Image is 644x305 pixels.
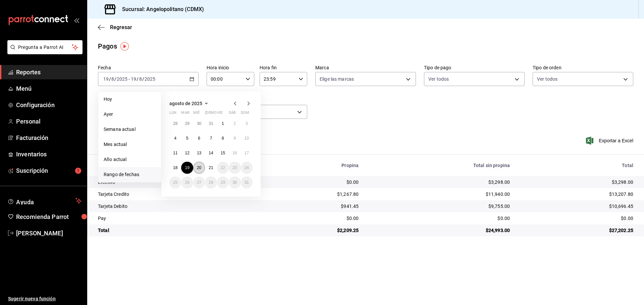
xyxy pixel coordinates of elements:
[16,100,82,109] span: Configuración
[16,229,82,238] span: [PERSON_NAME]
[181,132,193,144] button: 5 de agosto de 2025
[120,42,129,51] img: Tooltip marker
[232,165,237,170] abbr: 23 de agosto de 2025
[222,121,224,126] abbr: 1 de agosto de 2025
[217,147,229,159] button: 15 de agosto de 2025
[267,191,359,198] div: $1,267.80
[205,110,245,118] abbr: jueves
[245,136,249,141] abbr: 10 de agosto de 2025
[197,151,201,155] abbr: 13 de agosto de 2025
[104,96,156,103] span: Hoy
[197,121,201,126] abbr: 30 de julio de 2025
[173,165,177,170] abbr: 18 de agosto de 2025
[181,110,189,118] abbr: martes
[111,76,114,82] input: --
[98,24,132,30] button: Regresar
[210,136,212,141] abbr: 7 de agosto de 2025
[185,121,189,126] abbr: 29 de julio de 2025
[229,132,240,144] button: 9 de agosto de 2025
[193,162,205,174] button: 20 de agosto de 2025
[18,44,72,51] span: Pregunta a Parrot AI
[587,137,633,145] span: Exportar a Excel
[245,165,249,170] abbr: 24 de agosto de 2025
[117,5,204,13] h3: Sucursal: Angelopolitano (CDMX)
[217,110,222,118] abbr: viernes
[104,171,156,178] span: Rango de fechas
[139,76,142,82] input: --
[128,76,130,82] span: -
[369,203,510,210] div: $9,755.00
[109,76,111,82] span: /
[98,215,256,222] div: Pay
[169,176,181,188] button: 25 de agosto de 2025
[241,147,253,159] button: 17 de agosto de 2025
[16,197,73,205] span: Ayuda
[181,147,193,159] button: 12 de agosto de 2025
[233,121,236,126] abbr: 2 de agosto de 2025
[185,165,189,170] abbr: 19 de agosto de 2025
[98,227,256,234] div: Total
[233,136,236,141] abbr: 9 de agosto de 2025
[229,147,240,159] button: 16 de agosto de 2025
[241,176,253,188] button: 31 de agosto de 2025
[16,68,82,77] span: Reportes
[537,76,557,82] span: Ver todos
[217,176,229,188] button: 29 de agosto de 2025
[533,65,633,70] label: Tipo de orden
[260,65,307,70] label: Hora fin
[241,162,253,174] button: 24 de agosto de 2025
[209,151,213,155] abbr: 14 de agosto de 2025
[114,76,116,82] span: /
[74,17,79,23] button: open_drawer_menu
[205,176,217,188] button: 28 de agosto de 2025
[245,151,249,155] abbr: 17 de agosto de 2025
[209,180,213,185] abbr: 28 de agosto de 2025
[521,163,633,168] div: Total
[267,227,359,234] div: $2,209.25
[320,76,354,82] span: Elige las marcas
[144,76,156,82] input: ----
[7,40,83,54] button: Pregunta a Parrot AI
[209,121,213,126] abbr: 31 de julio de 2025
[221,151,225,155] abbr: 15 de agosto de 2025
[241,110,249,118] abbr: domingo
[110,24,132,30] span: Regresar
[98,41,117,51] div: Pagos
[205,132,217,144] button: 7 de agosto de 2025
[428,76,449,82] span: Ver todos
[16,150,82,159] span: Inventarios
[169,110,176,118] abbr: lunes
[222,136,224,141] abbr: 8 de agosto de 2025
[197,180,201,185] abbr: 27 de agosto de 2025
[169,162,181,174] button: 18 de agosto de 2025
[16,133,82,142] span: Facturación
[130,76,137,82] input: --
[521,191,633,198] div: $13,207.80
[209,165,213,170] abbr: 21 de agosto de 2025
[229,118,240,130] button: 2 de agosto de 2025
[16,117,82,126] span: Personal
[173,121,177,126] abbr: 28 de julio de 2025
[241,132,253,144] button: 10 de agosto de 2025
[232,180,237,185] abbr: 30 de agosto de 2025
[369,163,510,168] div: Total sin propina
[181,162,193,174] button: 19 de agosto de 2025
[16,212,82,221] span: Recomienda Parrot
[217,132,229,144] button: 8 de agosto de 2025
[221,180,225,185] abbr: 29 de agosto de 2025
[98,65,199,70] label: Fecha
[193,118,205,130] button: 30 de julio de 2025
[267,179,359,185] div: $0.00
[5,49,83,56] a: Pregunta a Parrot AI
[197,165,201,170] abbr: 20 de agosto de 2025
[185,151,189,155] abbr: 12 de agosto de 2025
[116,76,128,82] input: ----
[205,147,217,159] button: 14 de agosto de 2025
[137,76,139,82] span: /
[98,203,256,210] div: Tarjeta Debito
[174,136,176,141] abbr: 4 de agosto de 2025
[185,180,189,185] abbr: 26 de agosto de 2025
[221,165,225,170] abbr: 22 de agosto de 2025
[186,136,189,141] abbr: 5 de agosto de 2025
